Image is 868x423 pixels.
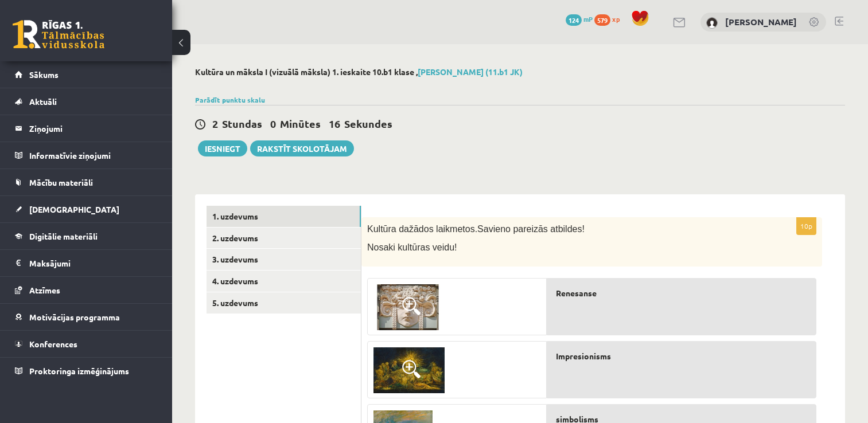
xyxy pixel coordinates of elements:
[207,206,361,227] a: 1. uzdevums
[15,250,158,276] a: Maksājumi
[207,271,361,292] a: 4. uzdevums
[270,117,276,130] span: 0
[15,331,158,357] a: Konferences
[29,115,158,142] legend: Ziņojumi
[612,14,620,23] span: xp
[29,177,93,187] span: Mācību materiāli
[566,14,593,23] a: 124 mP
[29,250,158,276] legend: Maksājumi
[15,304,158,330] a: Motivācijas programma
[725,16,797,28] a: [PERSON_NAME]
[556,350,611,362] span: Impresionisms
[706,17,718,29] img: Iveta Eglīte
[15,358,158,384] a: Proktoringa izmēģinājums
[556,287,597,299] span: Renesanse
[29,69,59,80] span: Sākums
[29,96,57,107] span: Aktuāli
[29,204,119,214] span: [DEMOGRAPHIC_DATA]
[367,242,457,252] span: Nosaki kultūras veidu!
[198,140,247,156] button: Iesniegt
[212,117,218,130] span: 2
[15,169,158,195] a: Mācību materiāli
[15,223,158,249] a: Digitālie materiāli
[207,249,361,270] a: 3. uzdevums
[195,67,845,77] h2: Kultūra un māksla I (vizuālā māksla) 1. ieskaite 10.b1 klase ,
[796,217,816,235] p: 10p
[29,231,98,241] span: Digitālie materiāli
[594,14,625,23] a: 579 xp
[29,285,60,295] span: Atzīmes
[477,224,585,234] span: Savieno pareizās atbildes!
[583,14,593,23] span: mP
[373,284,442,330] img: 9.jpg
[280,117,321,130] span: Minūtes
[566,14,582,26] span: 124
[15,61,158,88] a: Sākums
[207,292,361,314] a: 5. uzdevums
[344,117,392,130] span: Sekundes
[15,88,158,115] a: Aktuāli
[13,20,104,49] a: Rīgas 1. Tālmācības vidusskola
[15,142,158,169] a: Informatīvie ziņojumi
[207,228,361,249] a: 2. uzdevums
[250,140,354,156] a: Rakstīt skolotājam
[29,312,120,322] span: Motivācijas programma
[195,95,265,104] a: Parādīt punktu skalu
[222,117,262,130] span: Stundas
[29,142,158,169] legend: Informatīvie ziņojumi
[329,117,340,130] span: 16
[29,339,77,349] span: Konferences
[367,224,477,234] span: Kultūra dažādos laikmetos.
[15,115,158,142] a: Ziņojumi
[594,14,610,26] span: 579
[29,366,129,376] span: Proktoringa izmēģinājums
[373,347,445,393] img: 6.jpg
[418,66,523,77] a: [PERSON_NAME] (11.b1 JK)
[15,196,158,222] a: [DEMOGRAPHIC_DATA]
[15,277,158,303] a: Atzīmes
